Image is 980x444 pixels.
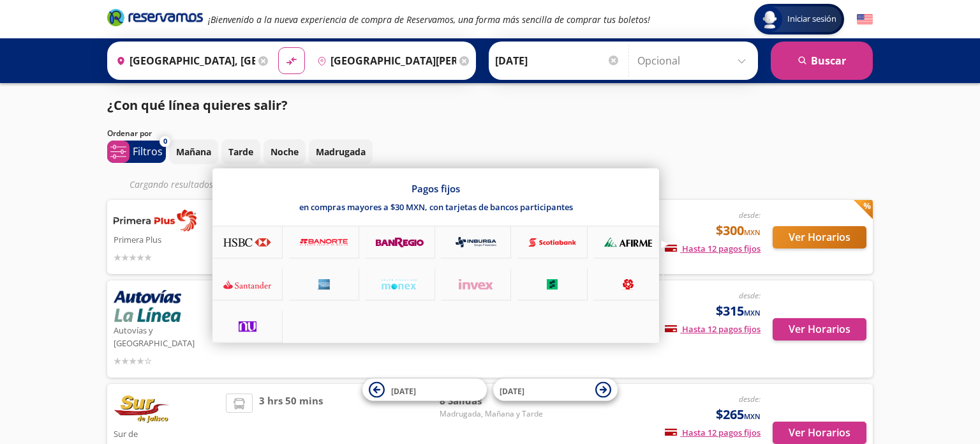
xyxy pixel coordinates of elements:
em: desde: [739,210,761,220]
em: desde: [739,290,761,301]
i: Brand Logo [107,8,203,27]
span: [DATE] [391,385,416,396]
em: Cargando resultados ... [130,178,221,190]
span: [DATE] [500,385,524,396]
p: Primera Plus [114,231,219,247]
button: Madrugada [309,139,373,164]
p: Mañana [176,145,211,158]
em: ¡Bienvenido a la nueva experiencia de compra de Reservamos, una forma más sencilla de comprar tus... [208,13,650,26]
button: Ver Horarios [773,226,866,249]
span: $265 [716,405,761,424]
span: $315 [716,302,761,321]
button: Buscar [771,42,873,80]
p: Noche [271,145,299,158]
button: English [857,11,873,27]
span: Hasta 12 pagos fijos [665,243,761,254]
p: Ordenar por [107,128,152,139]
input: Buscar Origen [111,45,255,77]
button: Mañana [169,139,218,164]
span: 8 Salidas [440,394,543,408]
input: Elegir Fecha [495,45,620,77]
span: $300 [716,221,761,240]
button: Noche [264,139,306,164]
input: Buscar Destino [312,45,456,77]
p: Filtros [133,144,163,159]
button: [DATE] [493,379,618,401]
a: Brand Logo [107,8,203,31]
button: 0Filtros [107,141,166,163]
span: Iniciar sesión [782,13,842,26]
button: [DATE] [362,379,487,401]
img: Autovías y La Línea [114,290,181,322]
small: MXN [744,308,761,318]
p: Pagos fijos [412,182,460,195]
em: desde: [739,394,761,404]
input: Opcional [637,45,752,77]
small: MXN [744,227,761,237]
p: Autovías y [GEOGRAPHIC_DATA] [114,322,219,349]
span: 0 [163,136,167,147]
span: Madrugada, Mañana y Tarde [440,408,543,420]
button: Tarde [221,139,260,164]
span: Hasta 12 pagos fijos [665,427,761,438]
p: Madrugada [316,145,366,158]
p: en compras mayores a $30 MXN, con tarjetas de bancos participantes [299,201,573,213]
img: Primera Plus [114,210,197,231]
p: ¿Con qué línea quieres salir? [107,96,288,115]
small: MXN [744,411,761,421]
p: Tarde [228,145,253,158]
span: Hasta 12 pagos fijos [665,323,761,335]
button: Ver Horarios [773,422,866,444]
button: Ver Horarios [773,318,866,341]
img: Sur de Jalisco [114,394,170,425]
